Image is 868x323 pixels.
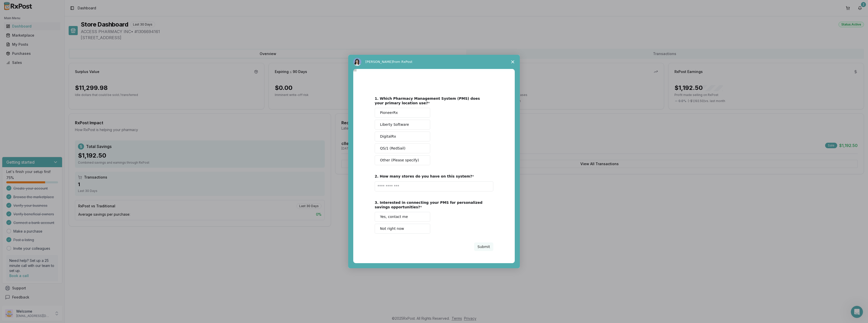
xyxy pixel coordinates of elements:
span: Yes, contact me [380,214,408,219]
span: Liberty Software [380,122,409,127]
button: DigitalRx [375,132,430,141]
b: 1. Which Pharmacy Management System (PMS) does your primary location use? [375,96,480,105]
img: Profile image for Alice [353,58,361,66]
span: PioneerRx [380,110,398,115]
span: Other (Please specify) [380,158,419,163]
span: Close survey [506,55,520,69]
span: from RxPost [393,60,412,64]
button: Yes, contact me [375,212,430,222]
button: Liberty Software [375,120,430,130]
span: DigitalRx [380,134,396,139]
span: QS/1 (RedSail) [380,146,405,151]
button: Not right now [375,224,430,234]
button: Submit [474,242,493,251]
button: PioneerRx [375,108,430,118]
b: 2. How many stores do you have on this system? [375,174,472,178]
button: Other (Please specify) [375,155,430,165]
input: Enter text... [375,181,493,191]
span: Not right now [380,226,404,231]
button: QS/1 (RedSail) [375,143,430,153]
b: 3. Interested in connecting your PMS for personalized savings opportunities? [375,201,482,209]
span: [PERSON_NAME] [365,60,393,64]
